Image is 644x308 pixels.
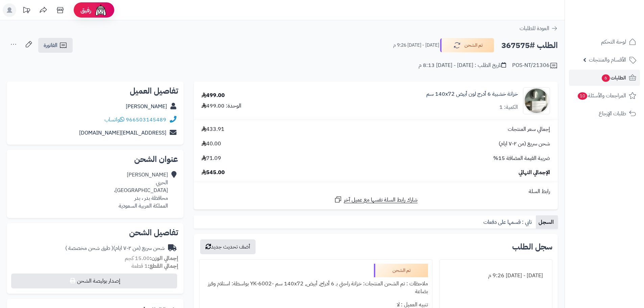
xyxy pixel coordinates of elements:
[132,262,178,270] small: 1 قطعة
[602,74,610,82] span: 6
[334,195,418,204] a: شارك رابط السلة نفسها مع عميل آخر
[536,215,558,229] a: السجل
[598,17,638,31] img: logo-2.png
[512,62,558,70] div: POS-NT/21306
[601,73,626,82] span: الطلبات
[493,155,550,162] span: ضريبة القيمة المضافة 15%
[201,155,221,162] span: 71.09
[126,116,166,124] a: 966503145489
[577,91,626,100] span: المراجعات والأسئلة
[499,140,550,148] span: شحن سريع (من ٢-٧ ايام)
[201,169,225,176] span: 545.00
[501,39,558,52] h2: الطلب #367575
[79,129,166,137] a: [EMAIL_ADDRESS][DOMAIN_NAME]
[374,264,428,277] div: تم الشحن
[520,24,549,32] span: العودة للطلبات
[104,116,124,124] a: واتساب
[499,103,518,111] div: الكمية: 1
[569,88,640,104] a: المراجعات والأسئلة10
[440,38,494,52] button: تم الشحن
[520,24,558,32] a: العودة للطلبات
[444,269,548,282] div: [DATE] - [DATE] 9:26 م
[508,125,550,133] span: إجمالي سعر المنتجات
[201,92,225,99] div: 499.00
[12,155,178,163] h2: عنوان الشحن
[114,171,168,210] div: [PERSON_NAME] الحربي [GEOGRAPHIC_DATA]، محافظة بدر ، بدر المملكة العربية السعودية
[426,90,518,98] a: خزانة خشبية 6 أدرج لون أبيض 140x72 سم
[569,105,640,122] a: طلبات الإرجاع
[599,109,626,118] span: طلبات الإرجاع
[65,244,113,252] span: ( طرق شحن مخصصة )
[344,196,418,204] span: شارك رابط السلة نفسها مع عميل آخر
[512,243,552,251] h3: سجل الطلب
[523,87,550,114] img: 1746709299-1702541934053-68567865785768-1000x1000-90x90.jpg
[12,87,178,95] h2: تفاصيل العميل
[201,102,241,110] div: الوحدة: 499.00
[519,169,550,176] span: الإجمالي النهائي
[569,34,640,50] a: لوحة التحكم
[481,215,536,229] a: تابي : قسمها على دفعات
[419,62,506,69] div: تاريخ الطلب : [DATE] - [DATE] 8:13 م
[204,277,428,298] div: ملاحظات : تم الشحن المنتجات: خزانة راحتي بـ 6 أدراج, أبيض, ‎140x72 سم‏ -YK-6002 بواسطة: استلام وف...
[18,3,35,19] a: تحديثات المنصة
[11,274,177,288] button: إصدار بوليصة الشحن
[80,6,91,14] span: رفيق
[148,262,178,270] strong: إجمالي القطع:
[150,254,178,262] strong: إجمالي الوزن:
[569,70,640,86] a: الطلبات6
[126,102,167,111] a: [PERSON_NAME]
[38,38,73,53] a: الفاتورة
[65,244,165,252] div: شحن سريع (من ٢-٧ ايام)
[578,92,587,100] span: 10
[589,55,626,65] span: الأقسام والمنتجات
[12,229,178,237] h2: تفاصيل الشحن
[125,254,178,262] small: 15.00 كجم
[196,188,555,195] div: رابط السلة
[200,239,256,254] button: أضف تحديث جديد
[201,140,221,148] span: 40.00
[44,41,57,49] span: الفاتورة
[601,37,626,47] span: لوحة التحكم
[94,3,108,17] img: ai-face.png
[393,42,439,49] small: [DATE] - [DATE] 9:26 م
[201,125,224,133] span: 433.91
